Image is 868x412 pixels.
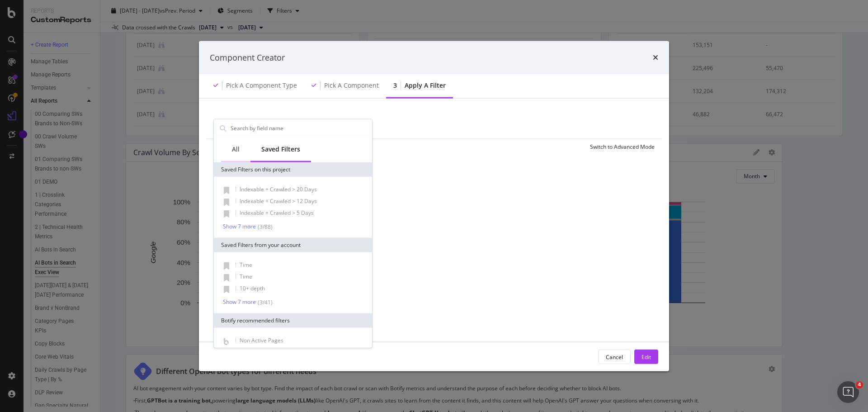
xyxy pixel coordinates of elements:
button: Switch to Advanced Mode [586,139,655,154]
span: 10+ depth [240,284,265,292]
div: Saved Filters from your account [214,237,372,252]
div: Component Creator [210,52,285,63]
span: 4 [856,381,863,388]
span: Non Active Pages [240,336,283,344]
span: Time [240,272,252,280]
div: Cancel [606,353,623,360]
iframe: Intercom live chat [837,381,859,403]
div: Edit [642,353,651,360]
div: Show 7 more [223,299,256,305]
div: Show 7 more [223,223,256,230]
span: Indexable + Crawled > 5 Days [240,208,314,216]
div: All [232,144,240,153]
div: Pick a Component type [226,81,297,90]
div: Switch to Advanced Mode [590,142,655,150]
div: modal [199,41,669,371]
div: Saved Filters [261,144,300,153]
span: Indexable + Crawled > 20 Days [240,185,317,193]
div: Botify recommended filters [214,313,372,327]
input: Search by field name [230,121,370,135]
div: times [653,52,658,63]
div: 3 [393,81,397,90]
div: ( 3 / 88 ) [256,223,273,230]
div: Pick a Component [324,81,379,90]
div: Saved Filters on this project [214,162,372,176]
div: ( 3 / 41 ) [256,298,273,306]
span: Time [240,260,252,268]
div: Apply a Filter [405,81,446,90]
span: Indexable + Crawled > 12 Days [240,197,317,204]
button: Cancel [598,350,631,364]
button: Edit [634,350,658,364]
